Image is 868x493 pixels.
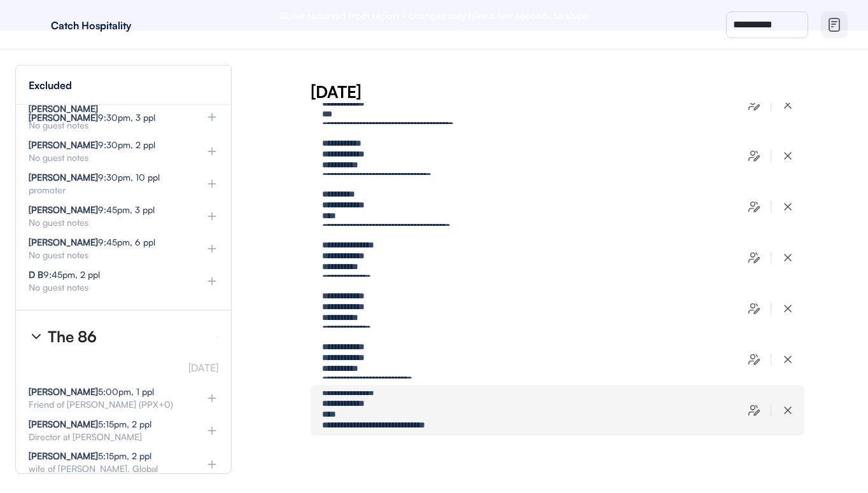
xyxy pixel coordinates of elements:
[781,353,794,366] img: x-close%20%283%29.svg
[29,452,151,461] div: 5:15pm, 2 ppl
[29,283,185,292] div: No guest notes
[29,387,154,396] div: 5:00pm, 1 ppl
[29,238,155,247] div: 9:45pm, 6 ppl
[781,404,794,417] img: x-close%20%283%29.svg
[206,424,218,437] img: plus%20%281%29.svg
[29,218,185,227] div: No guest notes
[29,172,98,183] strong: [PERSON_NAME]
[206,392,218,405] img: plus%20%281%29.svg
[781,99,794,111] img: x-close%20%283%29.svg
[29,103,101,123] strong: [PERSON_NAME] [PERSON_NAME]
[29,420,151,429] div: 5:15pm, 2 ppl
[29,139,98,150] strong: [PERSON_NAME]
[311,80,868,103] div: [DATE]
[29,173,160,182] div: 9:30pm, 10 ppl
[781,302,794,315] img: x-close%20%283%29.svg
[781,200,794,213] img: x-close%20%283%29.svg
[29,419,98,429] strong: [PERSON_NAME]
[206,210,218,223] img: plus%20%281%29.svg
[48,329,97,344] div: The 86
[781,149,794,162] img: x-close%20%283%29.svg
[748,404,760,417] img: users-edit.svg
[29,386,98,397] strong: [PERSON_NAME]
[188,361,218,374] font: [DATE]
[29,237,98,247] strong: [PERSON_NAME]
[781,251,794,264] img: x-close%20%283%29.svg
[29,433,185,441] div: Director at [PERSON_NAME]
[206,275,218,288] img: plus%20%281%29.svg
[748,99,760,111] img: users-edit.svg
[29,400,185,409] div: Friend of [PERSON_NAME] (PPX+0)
[29,464,185,482] div: wife of [PERSON_NAME], Global Head...
[748,302,760,315] img: users-edit.svg
[206,458,218,471] img: plus%20%281%29.svg
[748,200,760,213] img: users-edit.svg
[29,269,43,280] strong: D B
[29,204,98,215] strong: [PERSON_NAME]
[748,353,760,366] img: users-edit.svg
[29,121,185,130] div: No guest notes
[29,251,185,260] div: No guest notes
[206,177,218,190] img: plus%20%281%29.svg
[29,104,183,122] div: 9:30pm, 3 ppl
[29,450,98,461] strong: [PERSON_NAME]
[29,141,155,149] div: 9:30pm, 2 ppl
[29,205,155,214] div: 9:45pm, 3 ppl
[206,111,218,123] img: plus%20%281%29.svg
[206,242,218,255] img: plus%20%281%29.svg
[748,251,760,264] img: users-edit.svg
[29,80,72,90] div: Excluded
[748,149,760,162] img: users-edit.svg
[206,145,218,158] img: plus%20%281%29.svg
[29,329,44,344] img: chevron-right%20%281%29.svg
[29,153,185,162] div: No guest notes
[29,270,100,279] div: 9:45pm, 2 ppl
[29,186,185,195] div: promoter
